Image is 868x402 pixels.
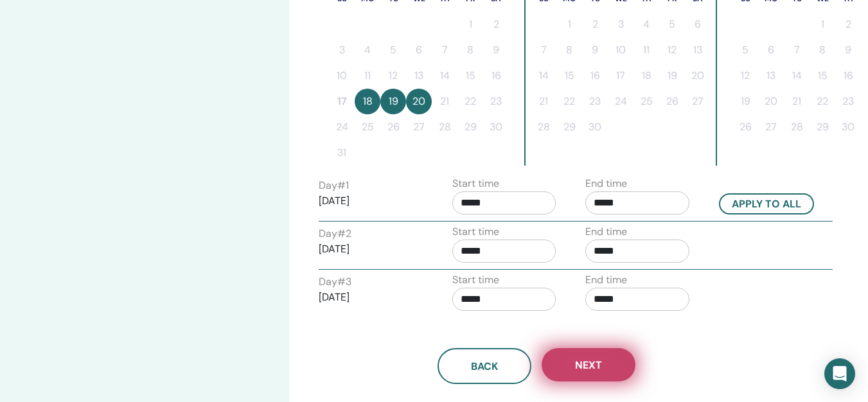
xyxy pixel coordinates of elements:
[659,37,685,63] button: 12
[835,37,861,63] button: 9
[329,89,355,114] button: 17
[608,89,633,114] button: 24
[810,89,835,114] button: 22
[452,176,499,191] label: Start time
[732,89,758,114] button: 19
[685,37,711,63] button: 13
[329,114,355,140] button: 24
[582,89,608,114] button: 23
[380,114,406,140] button: 26
[531,114,556,140] button: 28
[432,114,457,140] button: 28
[542,348,635,381] button: Next
[355,37,380,63] button: 4
[608,63,633,89] button: 17
[585,176,627,191] label: End time
[582,12,608,37] button: 2
[380,63,406,89] button: 12
[556,12,582,37] button: 1
[556,37,582,63] button: 8
[685,89,711,114] button: 27
[319,241,423,257] p: [DATE]
[452,272,499,288] label: Start time
[319,226,351,241] label: Day # 2
[575,358,602,372] span: Next
[582,114,608,140] button: 30
[531,63,556,89] button: 14
[483,12,509,37] button: 2
[432,63,457,89] button: 14
[406,114,432,140] button: 27
[810,12,835,37] button: 1
[758,37,784,63] button: 6
[810,63,835,89] button: 15
[758,89,784,114] button: 20
[556,89,582,114] button: 22
[319,274,351,290] label: Day # 3
[633,12,659,37] button: 4
[835,63,861,89] button: 16
[329,37,355,63] button: 3
[732,37,758,63] button: 5
[659,63,685,89] button: 19
[784,63,810,89] button: 14
[319,193,423,209] p: [DATE]
[531,37,556,63] button: 7
[824,358,855,389] div: Open Intercom Messenger
[457,89,483,114] button: 22
[380,37,406,63] button: 5
[732,114,758,140] button: 26
[319,178,349,193] label: Day # 1
[457,114,483,140] button: 29
[685,12,711,37] button: 6
[406,37,432,63] button: 6
[471,360,498,373] span: Back
[633,89,659,114] button: 25
[483,89,509,114] button: 23
[457,63,483,89] button: 15
[355,89,380,114] button: 18
[608,37,633,63] button: 10
[380,89,406,114] button: 19
[719,193,814,214] button: Apply to all
[556,114,582,140] button: 29
[452,224,499,240] label: Start time
[835,114,861,140] button: 30
[432,37,457,63] button: 7
[582,37,608,63] button: 9
[784,89,810,114] button: 21
[633,63,659,89] button: 18
[531,89,556,114] button: 21
[835,89,861,114] button: 23
[758,114,784,140] button: 27
[329,140,355,166] button: 31
[732,63,758,89] button: 12
[457,12,483,37] button: 1
[758,63,784,89] button: 13
[432,89,457,114] button: 21
[406,63,432,89] button: 13
[355,114,380,140] button: 25
[319,290,423,305] p: [DATE]
[483,37,509,63] button: 9
[784,114,810,140] button: 28
[784,37,810,63] button: 7
[659,89,685,114] button: 26
[406,89,432,114] button: 20
[659,12,685,37] button: 5
[835,12,861,37] button: 2
[582,63,608,89] button: 16
[483,63,509,89] button: 16
[483,114,509,140] button: 30
[585,224,627,240] label: End time
[810,114,835,140] button: 29
[685,63,711,89] button: 20
[633,37,659,63] button: 11
[457,37,483,63] button: 8
[438,348,531,384] button: Back
[556,63,582,89] button: 15
[608,12,633,37] button: 3
[355,63,380,89] button: 11
[585,272,627,288] label: End time
[329,63,355,89] button: 10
